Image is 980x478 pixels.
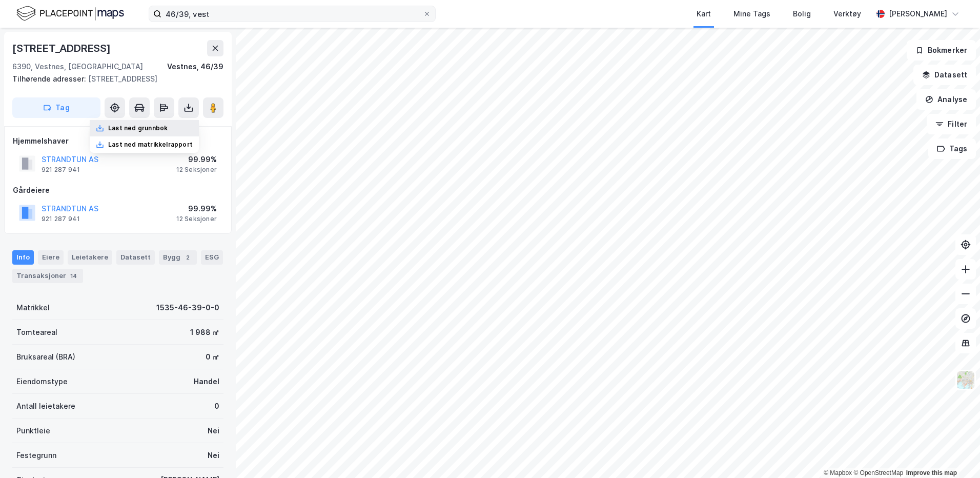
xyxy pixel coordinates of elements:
[733,8,770,20] div: Mine Tags
[16,351,75,363] div: Bruksareal (BRA)
[159,250,197,265] div: Bygg
[12,269,83,283] div: Transaksjoner
[833,8,861,20] div: Verktøy
[16,400,75,412] div: Antall leietakere
[42,215,80,223] div: 921 287 941
[208,449,219,462] div: Nei
[929,429,980,478] iframe: Chat Widget
[156,302,219,314] div: 1535-46-39-0-0
[38,250,64,265] div: Eiere
[956,370,975,390] img: Z
[68,271,79,281] div: 14
[889,8,947,20] div: [PERSON_NAME]
[16,326,57,338] div: Tomteareal
[42,166,80,174] div: 921 287 941
[907,40,976,61] button: Bokmerker
[167,61,223,73] div: Vestnes, 46/39
[176,166,217,174] div: 12 Seksjoner
[16,449,56,462] div: Festegrunn
[190,326,219,338] div: 1 988 ㎡
[16,425,50,437] div: Punktleie
[16,302,50,314] div: Matrikkel
[697,8,711,20] div: Kart
[906,469,957,476] a: Improve this map
[916,89,976,110] button: Analyse
[12,73,215,85] div: [STREET_ADDRESS]
[176,215,217,223] div: 12 Seksjoner
[108,141,193,149] div: Last ned matrikkelrapport
[182,252,193,263] div: 2
[12,97,100,118] button: Tag
[927,114,976,134] button: Filter
[116,250,155,265] div: Datasett
[194,375,219,388] div: Handel
[16,375,68,388] div: Eiendomstype
[68,250,112,265] div: Leietakere
[12,40,113,56] div: [STREET_ADDRESS]
[12,74,88,83] span: Tilhørende adresser:
[13,184,223,196] div: Gårdeiere
[928,138,976,159] button: Tags
[108,124,168,132] div: Last ned grunnbok
[793,8,811,20] div: Bolig
[12,61,143,73] div: 6390, Vestnes, [GEOGRAPHIC_DATA]
[176,153,217,166] div: 99.99%
[16,5,124,23] img: logo.f888ab2527a4732fd821a326f86c7f29.svg
[929,429,980,478] div: Kontrollprogram for chat
[206,351,219,363] div: 0 ㎡
[208,425,219,437] div: Nei
[853,469,903,476] a: OpenStreetMap
[161,6,423,22] input: Søk på adresse, matrikkel, gårdeiere, leietakere eller personer
[824,469,852,476] a: Mapbox
[13,135,223,147] div: Hjemmelshaver
[12,250,34,265] div: Info
[214,400,219,412] div: 0
[913,65,976,85] button: Datasett
[176,203,217,215] div: 99.99%
[201,250,223,265] div: ESG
